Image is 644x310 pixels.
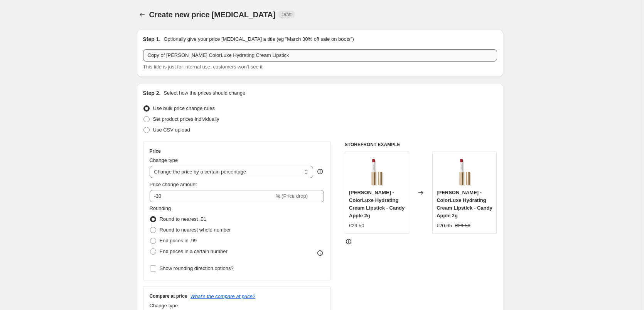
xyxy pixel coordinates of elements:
[153,105,215,111] span: Use bulk price change rules
[137,9,148,20] button: Price change jobs
[160,227,231,233] span: Round to nearest whole number
[143,49,497,62] input: 30% off holiday sale
[349,223,364,228] span: €29.50
[282,12,292,18] span: Draft
[345,142,497,148] h6: STOREFRONT EXAMPLE
[164,89,245,97] p: Select how the prices should change
[437,190,492,218] span: [PERSON_NAME] - ColorLuxe Hydrating Cream Lipstick - Candy Apple 2g
[150,148,161,154] h3: Price
[150,190,274,202] input: -15
[437,223,452,228] span: €20.65
[143,89,161,97] h2: Step 2.
[150,293,187,299] h3: Compare at price
[150,303,178,308] span: Change type
[449,156,480,187] img: jane-iredale-colorluxe-hydrating-cream-lipstick-candy-apple-2g-804070_80x.png
[149,10,276,19] span: Create new price [MEDICAL_DATA]
[276,193,308,199] span: % (Price drop)
[160,248,228,254] span: End prices in a certain number
[160,238,197,243] span: End prices in .99
[316,168,324,175] div: help
[150,157,178,163] span: Change type
[164,35,354,43] p: Optionally give your price [MEDICAL_DATA] a title (eg "March 30% off sale on boots")
[143,64,263,70] span: This title is just for internal use, customers won't see it
[455,223,470,228] span: €29.50
[153,127,190,133] span: Use CSV upload
[150,205,171,211] span: Rounding
[143,35,161,43] h2: Step 1.
[361,156,392,187] img: jane-iredale-colorluxe-hydrating-cream-lipstick-candy-apple-2g-804070_80x.png
[150,182,197,187] span: Price change amount
[191,293,256,299] button: What's the compare at price?
[160,216,206,222] span: Round to nearest .01
[153,116,219,122] span: Set product prices individually
[160,265,234,271] span: Show rounding direction options?
[349,190,405,218] span: [PERSON_NAME] - ColorLuxe Hydrating Cream Lipstick - Candy Apple 2g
